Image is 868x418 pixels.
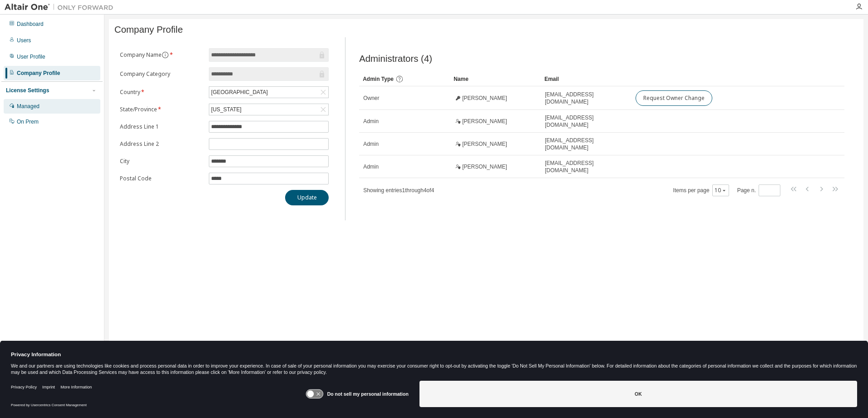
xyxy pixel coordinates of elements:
button: Update [285,190,329,205]
div: Users [17,37,31,44]
span: [EMAIL_ADDRESS][DOMAIN_NAME] [545,159,627,174]
div: [GEOGRAPHIC_DATA] [209,87,328,98]
span: [EMAIL_ADDRESS][DOMAIN_NAME] [545,137,627,151]
div: Dashboard [17,20,44,28]
div: Name [454,72,537,86]
button: information [162,51,169,59]
span: Items per page [673,184,729,196]
span: [EMAIL_ADDRESS][DOMAIN_NAME] [545,114,627,129]
button: Request Owner Change [636,90,712,106]
img: Altair One [5,3,118,12]
div: Managed [17,103,39,110]
label: Company Name [120,51,203,59]
span: Admin Type [363,76,394,82]
div: [GEOGRAPHIC_DATA] [210,87,269,97]
span: Company Profile [114,25,183,35]
div: Email [544,72,628,86]
span: Page n. [737,184,780,196]
span: [PERSON_NAME] [462,140,507,148]
label: Country [120,89,203,96]
div: [US_STATE] [209,104,328,115]
span: [PERSON_NAME] [462,163,507,170]
span: Showing entries 1 through 4 of 4 [363,187,434,194]
div: [US_STATE] [210,104,243,114]
label: City [120,158,203,165]
div: License Settings [6,87,49,94]
div: User Profile [17,53,45,60]
label: Address Line 1 [120,123,203,130]
button: 10 [715,187,727,194]
label: Postal Code [120,175,203,182]
label: State/Province [120,106,203,113]
label: Address Line 2 [120,140,203,148]
label: Company Category [120,70,203,78]
span: Administrators (4) [359,54,432,64]
span: Admin [363,118,379,125]
span: [PERSON_NAME] [462,95,507,102]
div: On Prem [17,118,39,125]
span: Admin [363,140,379,148]
span: [PERSON_NAME] [462,118,507,125]
div: Company Profile [17,70,60,77]
span: Owner [363,95,379,102]
span: Admin [363,163,379,170]
span: [EMAIL_ADDRESS][DOMAIN_NAME] [545,91,627,105]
